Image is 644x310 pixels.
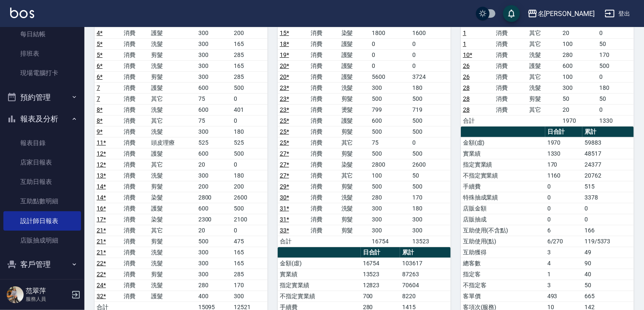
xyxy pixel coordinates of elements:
[560,82,597,93] td: 300
[196,49,232,60] td: 300
[232,269,268,280] td: 285
[410,115,451,126] td: 500
[597,93,634,104] td: 50
[400,247,451,258] th: 累計
[597,115,634,126] td: 1330
[370,214,411,225] td: 300
[494,93,528,104] td: 消費
[122,49,149,60] td: 消費
[339,104,370,115] td: 燙髮
[461,214,545,225] td: 店販抽成
[597,49,634,60] td: 170
[410,27,451,38] td: 1600
[410,137,451,148] td: 0
[461,225,545,236] td: 互助使用(不含點)
[560,49,597,60] td: 280
[582,137,634,148] td: 59883
[149,49,196,60] td: 剪髮
[196,137,232,148] td: 525
[122,148,149,159] td: 消費
[545,181,582,192] td: 0
[370,115,411,126] td: 600
[545,258,582,269] td: 4
[3,275,81,297] button: 商品管理
[582,192,634,203] td: 3378
[122,192,149,203] td: 消費
[582,159,634,170] td: 24377
[370,126,411,137] td: 500
[3,63,81,83] a: 現場電腦打卡
[410,159,451,170] td: 2600
[494,38,528,49] td: 消費
[122,269,149,280] td: 消費
[232,214,268,225] td: 2100
[410,49,451,60] td: 0
[339,38,370,49] td: 護髮
[494,60,528,71] td: 消費
[122,137,149,148] td: 消費
[149,269,196,280] td: 剪髮
[560,27,597,38] td: 20
[494,82,528,93] td: 消費
[97,95,100,102] a: 7
[494,49,528,60] td: 消費
[527,60,560,71] td: 護髮
[308,181,339,192] td: 消費
[308,93,339,104] td: 消費
[122,181,149,192] td: 消費
[410,225,451,236] td: 300
[3,24,81,44] a: 每日結帳
[361,269,400,280] td: 13523
[149,82,196,93] td: 護髮
[232,93,268,104] td: 0
[339,214,370,225] td: 剪髮
[232,203,268,214] td: 500
[527,49,560,60] td: 洗髮
[463,62,470,69] a: 26
[524,5,598,22] button: 名[PERSON_NAME]
[149,148,196,159] td: 護髮
[10,8,34,18] img: Logo
[122,280,149,291] td: 消費
[232,258,268,269] td: 165
[149,236,196,247] td: 剪髮
[3,86,81,108] button: 預約管理
[3,108,81,130] button: 報表及分析
[370,104,411,115] td: 799
[308,159,339,170] td: 消費
[308,214,339,225] td: 消費
[560,93,597,104] td: 50
[196,126,232,137] td: 300
[410,214,451,225] td: 300
[370,192,411,203] td: 280
[370,93,411,104] td: 500
[560,71,597,82] td: 100
[97,84,100,91] a: 7
[410,104,451,115] td: 719
[149,181,196,192] td: 剪髮
[597,27,634,38] td: 0
[122,126,149,137] td: 消費
[560,38,597,49] td: 100
[122,236,149,247] td: 消費
[339,115,370,126] td: 護髮
[308,137,339,148] td: 消費
[232,71,268,82] td: 285
[597,38,634,49] td: 50
[545,225,582,236] td: 6
[149,159,196,170] td: 其它
[582,258,634,269] td: 90
[122,27,149,38] td: 消費
[122,104,149,115] td: 消費
[26,287,69,295] h5: 范翠萍
[582,225,634,236] td: 166
[122,82,149,93] td: 消費
[196,280,232,291] td: 280
[7,286,24,303] img: Person
[122,214,149,225] td: 消費
[370,170,411,181] td: 100
[410,236,451,247] td: 13523
[400,280,451,291] td: 70604
[400,258,451,269] td: 103617
[461,181,545,192] td: 手續費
